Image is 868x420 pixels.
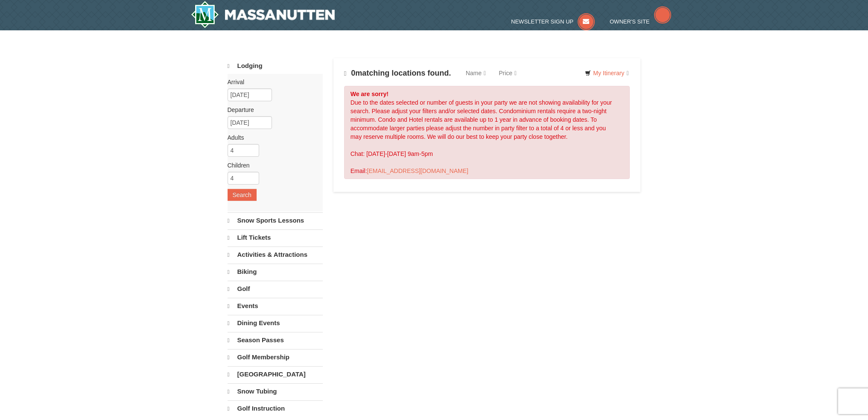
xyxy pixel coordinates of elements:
a: [GEOGRAPHIC_DATA] [228,366,323,382]
span: Newsletter Sign Up [511,18,573,25]
a: Golf Instruction [228,400,323,417]
a: Dining Events [228,315,323,331]
a: Lodging [228,58,323,74]
a: Activities & Attractions [228,247,323,263]
a: Golf [228,281,323,297]
a: Name [459,65,492,82]
label: Arrival [228,78,316,86]
span: Owner's Site [610,18,650,25]
a: Season Passes [228,332,323,348]
a: Snow Sports Lessons [228,212,323,229]
label: Children [228,161,316,170]
button: Search [228,189,257,201]
div: Due to the dates selected or number of guests in your party we are not showing availability for y... [344,86,630,179]
a: Biking [228,264,323,280]
a: Events [228,298,323,314]
label: Adults [228,133,316,142]
h4: matching locations found. [344,69,451,78]
a: Snow Tubing [228,383,323,399]
a: My Itinerary [579,67,634,79]
img: Massanutten Resort Logo [191,1,335,28]
a: Price [492,65,523,82]
label: Departure [228,106,316,114]
a: [EMAIL_ADDRESS][DOMAIN_NAME] [367,167,468,174]
a: Newsletter Sign Up [511,18,595,25]
a: Owner's Site [610,18,671,25]
strong: We are sorry! [351,91,389,97]
a: Lift Tickets [228,229,323,246]
a: Golf Membership [228,349,323,365]
a: Massanutten Resort [191,1,335,28]
span: 0 [351,69,355,77]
